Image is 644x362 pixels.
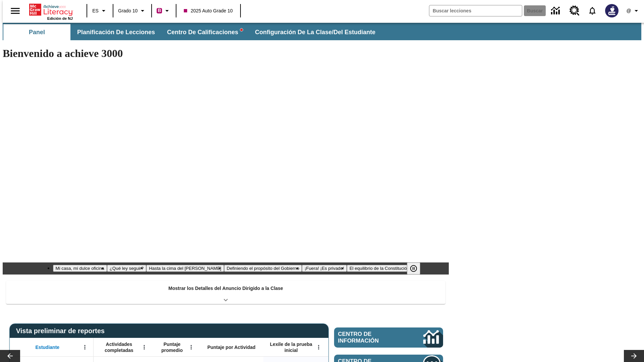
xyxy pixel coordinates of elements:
[407,262,420,275] button: Pausar
[3,23,641,40] div: Subbarra de navegación
[314,342,324,352] button: Abrir menú
[47,16,73,20] span: Edición de NJ
[240,28,243,31] svg: writing assistant alert
[267,341,316,353] span: Lexile de la prueba inicial
[146,265,224,272] button: Diapositiva 3 Hasta la cima del monte Tai
[115,5,149,17] button: Grado: Grado 10, Elige un grado
[72,24,160,40] button: Planificación de lecciones
[168,285,283,292] p: Mostrar los Detalles del Anuncio Dirigido a la Clase
[36,344,60,350] span: Estudiante
[97,341,141,353] span: Actividades completadas
[623,5,644,17] button: Perfil/Configuración
[162,24,248,40] button: Centro de calificaciones
[601,2,623,19] button: Escoja un nuevo avatar
[302,265,347,272] button: Diapositiva 5 ¡Fuera! ¡Es privado!
[626,7,631,14] span: @
[250,24,381,40] button: Configuración de la clase/del estudiante
[167,28,243,36] span: Centro de calificaciones
[118,7,138,14] span: Grado 10
[29,28,45,36] span: Panel
[3,24,381,40] div: Subbarra de navegación
[139,342,149,352] button: Abrir menú
[158,6,161,15] span: B
[154,5,174,17] button: Boost El color de la clase es rojo violeta. Cambiar el color de la clase.
[6,281,445,304] div: Mostrar los Detalles del Anuncio Dirigido a la Clase
[566,2,584,20] a: Centro de recursos, Se abrirá en una pestaña nueva.
[224,265,302,272] button: Diapositiva 4 Definiendo el propósito del Gobierno
[29,2,73,20] div: Portada
[89,5,111,17] button: Lenguaje: ES, Selecciona un idioma
[92,7,99,14] span: ES
[624,350,644,362] button: Carrusel de lecciones, seguir
[16,327,108,335] span: Vista preliminar de reportes
[3,24,70,40] button: Panel
[338,331,401,344] span: Centro de información
[407,262,427,275] div: Pausar
[29,3,73,16] a: Portada
[207,344,255,350] span: Puntaje por Actividad
[77,28,155,36] span: Planificación de lecciones
[80,342,90,352] button: Abrir menú
[184,7,232,14] span: 2025 Auto Grade 10
[107,265,147,272] button: Diapositiva 2 ¿Qué ley seguir?
[429,5,522,16] input: Buscar campo
[5,1,25,21] button: Abrir el menú lateral
[53,265,107,272] button: Diapositiva 1 Mi casa, mi dulce oficina
[156,341,188,353] span: Puntaje promedio
[334,327,443,348] a: Centro de información
[186,342,196,352] button: Abrir menú
[255,28,375,36] span: Configuración de la clase/del estudiante
[547,2,566,20] a: Centro de información
[584,2,601,19] a: Notificaciones
[347,265,412,272] button: Diapositiva 6 El equilibrio de la Constitución
[605,4,619,17] img: Avatar
[3,47,449,60] h1: Bienvenido a achieve 3000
